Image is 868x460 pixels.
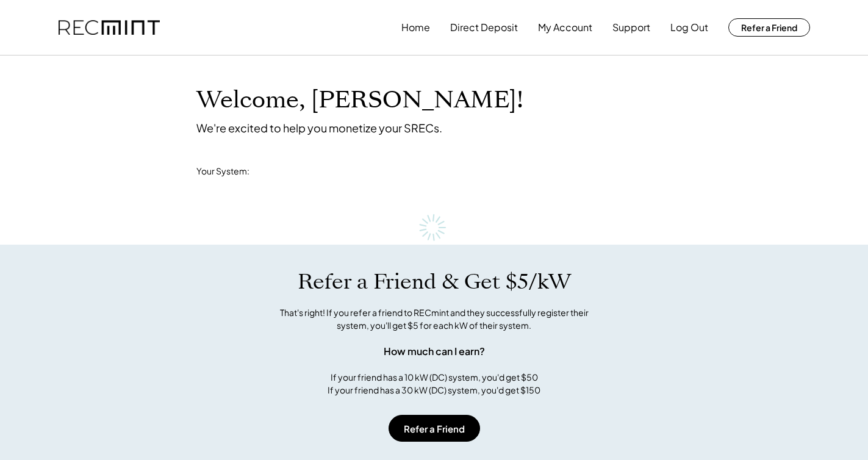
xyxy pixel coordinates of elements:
[612,15,650,40] button: Support
[267,306,602,332] div: That's right! If you refer a friend to RECmint and they successfully register their system, you'l...
[728,18,810,37] button: Refer a Friend
[196,165,249,178] div: Your System:
[298,269,571,295] h1: Refer a Friend & Get $5/kW
[401,15,430,40] button: Home
[450,15,518,40] button: Direct Deposit
[196,121,442,135] div: We're excited to help you monetize your SRECs.
[670,15,708,40] button: Log Out
[538,15,592,40] button: My Account
[328,371,540,397] div: If your friend has a 10 kW (DC) system, you'd get $50 If your friend has a 30 kW (DC) system, you...
[389,415,480,442] button: Refer a Friend
[59,20,160,35] img: recmint-logotype%403x.png
[384,344,485,359] div: How much can I earn?
[196,86,523,115] h1: Welcome, [PERSON_NAME]!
